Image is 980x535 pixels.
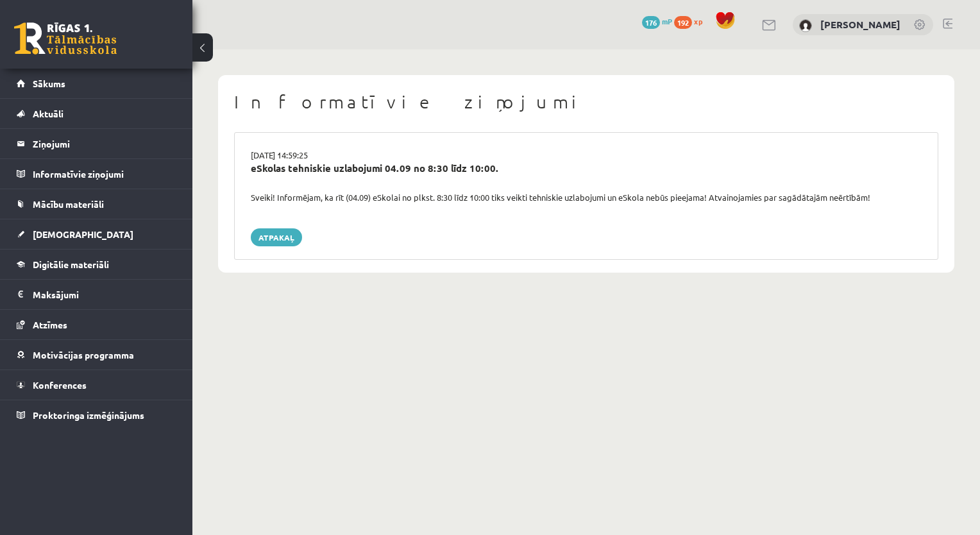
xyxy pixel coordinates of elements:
[241,191,931,204] div: Sveiki! Informējam, ka rīt (04.09) eSkolai no plkst. 8:30 līdz 10:00 tiks veikti tehniskie uzlabo...
[33,280,176,309] legend: Maksājumi
[234,91,938,113] h1: Informatīvie ziņojumi
[241,149,931,162] div: [DATE] 14:59:25
[17,99,176,128] a: Aktuāli
[33,228,133,240] span: [DEMOGRAPHIC_DATA]
[17,310,176,339] a: Atzīmes
[33,198,104,210] span: Mācību materiāli
[14,22,117,55] a: Rīgas 1. Tālmācības vidusskola
[33,108,63,119] span: Aktuāli
[33,319,67,330] span: Atzīmes
[799,19,812,32] img: Valērija Kožemjakina
[17,280,176,309] a: Maksājumi
[17,129,176,158] a: Ziņojumi
[33,159,176,189] legend: Informatīvie ziņojumi
[251,228,302,246] a: Atpakaļ
[17,219,176,249] a: [DEMOGRAPHIC_DATA]
[17,400,176,430] a: Proktoringa izmēģinājums
[17,159,176,189] a: Informatīvie ziņojumi
[33,409,144,421] span: Proktoringa izmēģinājums
[17,69,176,98] a: Sākums
[674,16,692,29] span: 192
[820,18,900,31] a: [PERSON_NAME]
[17,250,176,279] a: Digitālie materiāli
[33,259,109,270] span: Digitālie materiāli
[33,78,65,89] span: Sākums
[17,189,176,219] a: Mācību materiāli
[642,16,660,29] span: 176
[662,16,672,26] span: mP
[674,16,709,26] a: 192 xp
[694,16,702,26] span: xp
[17,370,176,400] a: Konferences
[33,129,176,158] legend: Ziņojumi
[642,16,672,26] a: 176 mP
[17,340,176,369] a: Motivācijas programma
[33,379,87,391] span: Konferences
[33,349,134,361] span: Motivācijas programma
[251,161,922,176] div: eSkolas tehniskie uzlabojumi 04.09 no 8:30 līdz 10:00.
